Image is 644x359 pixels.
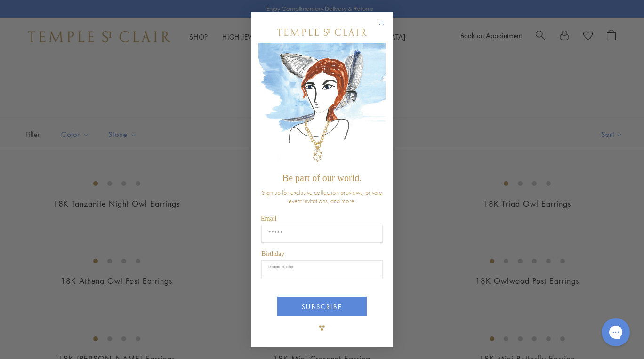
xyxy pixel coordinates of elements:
span: Email [261,215,276,222]
img: Temple St. Clair [277,29,367,36]
span: Be part of our world. [282,173,362,183]
span: Sign up for exclusive collection previews, private event invitations, and more. [262,188,382,205]
img: c4a9eb12-d91a-4d4a-8ee0-386386f4f338.jpeg [258,43,386,168]
button: Close dialog [380,22,392,33]
span: Birthday [261,250,284,257]
button: SUBSCRIBE [277,297,367,316]
iframe: Gorgias live chat messenger [597,315,635,350]
input: Email [261,225,383,243]
img: TSC [313,319,331,337]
